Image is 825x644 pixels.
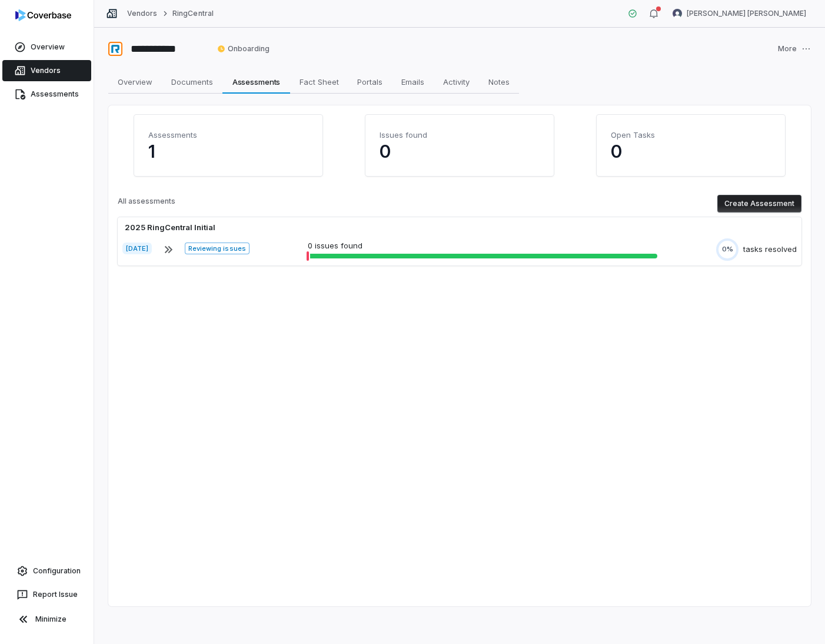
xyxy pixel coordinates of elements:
[113,74,157,89] span: Overview
[438,74,474,89] span: Activity
[484,74,514,89] span: Notes
[15,9,71,21] img: logo-D7KZi-bG.svg
[167,74,218,89] span: Documents
[380,141,540,162] p: 0
[2,36,91,58] a: Overview
[148,141,308,162] p: 1
[774,36,814,61] button: More
[308,240,657,252] p: 0 issues found
[2,60,91,81] a: Vendors
[122,222,218,234] div: 2025 RingCentral Initial
[228,74,285,89] span: Assessments
[717,195,801,213] button: Create Assessment
[722,245,733,254] span: 0%
[217,44,270,54] span: Onboarding
[380,129,540,141] h4: Issues found
[148,129,308,141] h4: Assessments
[5,584,89,605] button: Report Issue
[5,560,89,582] a: Configuration
[687,9,806,18] span: [PERSON_NAME] [PERSON_NAME]
[172,9,213,18] a: RingCentral
[2,84,91,105] a: Assessments
[185,243,249,254] span: Reviewing issues
[397,74,429,89] span: Emails
[611,141,771,162] p: 0
[5,608,89,631] button: Minimize
[122,243,152,254] span: [DATE]
[127,9,157,18] a: Vendors
[611,129,771,141] h4: Open Tasks
[666,5,813,22] button: Bastian Bartels avatar[PERSON_NAME] [PERSON_NAME]
[673,9,682,18] img: Bastian Bartels avatar
[295,74,344,89] span: Fact Sheet
[118,197,175,211] p: All assessments
[352,74,387,89] span: Portals
[743,244,797,255] div: tasks resolved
